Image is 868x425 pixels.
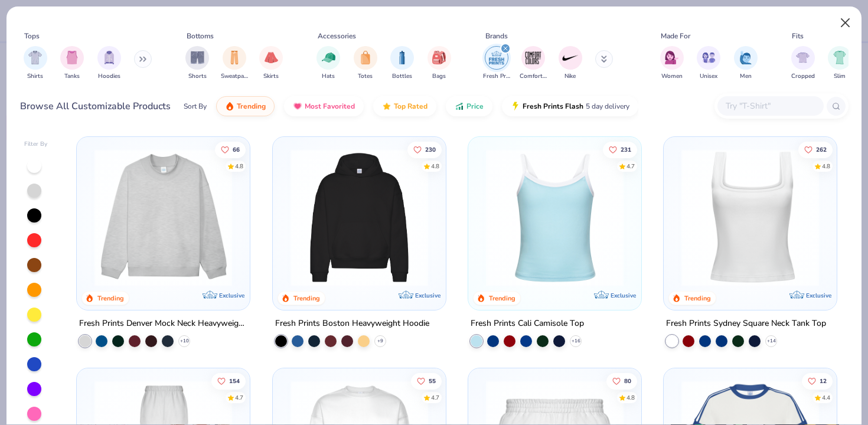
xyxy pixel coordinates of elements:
img: Cropped Image [796,51,810,64]
span: Exclusive [415,292,440,299]
button: filter button [559,46,582,81]
span: Exclusive [220,292,245,299]
div: Filter By [24,140,48,149]
span: Exclusive [611,292,636,299]
span: Nike [564,72,576,81]
div: filter for Unisex [697,46,720,81]
div: filter for Cropped [791,46,815,81]
img: Tanks Image [66,51,79,64]
span: Unisex [700,72,717,81]
img: Shirts Image [28,51,42,64]
span: Tanks [64,72,80,81]
span: 66 [233,146,240,152]
span: Bags [432,72,446,81]
div: Bottoms [187,31,214,41]
button: Like [407,141,441,158]
div: Fresh Prints Denver Mock Neck Heavyweight Sweatshirt [79,316,247,331]
img: Unisex Image [702,51,716,64]
div: Tops [24,31,40,41]
div: filter for Totes [354,46,377,81]
span: 55 [428,378,435,384]
div: Fresh Prints Sydney Square Neck Tank Top [666,316,826,331]
div: filter for Bottles [390,46,414,81]
div: 4.4 [822,394,830,403]
div: filter for Shorts [185,46,209,81]
div: Browse All Customizable Products [20,99,171,113]
input: Try "T-Shirt" [725,99,815,113]
button: Like [215,141,246,158]
div: filter for Hoodies [97,46,121,81]
div: filter for Comfort Colors [520,46,547,81]
button: filter button [734,46,758,81]
span: Hoodies [98,72,120,81]
button: filter button [660,46,684,81]
img: most_fav.gif [293,102,302,111]
span: Totes [358,72,373,81]
img: a25d9891-da96-49f3-a35e-76288174bf3a [480,149,629,286]
span: + 9 [377,338,383,345]
span: 12 [820,378,827,384]
button: Trending [216,96,275,116]
button: filter button [185,46,209,81]
span: Fresh Prints Flash [523,102,583,111]
div: filter for Shirts [24,46,47,81]
button: filter button [60,46,84,81]
img: Hoodies Image [103,51,116,64]
div: filter for Bags [428,46,451,81]
button: Close [834,12,857,34]
div: Fresh Prints Cali Camisole Top [471,316,584,331]
span: Fresh Prints [483,72,510,81]
span: Most Favorited [305,102,355,111]
span: Shorts [188,72,207,81]
div: 4.7 [626,162,635,171]
div: 4.8 [235,162,243,171]
div: 4.8 [430,162,439,171]
button: filter button [483,46,510,81]
div: 4.8 [626,394,635,403]
div: filter for Men [734,46,758,81]
div: Sort By [184,101,207,112]
div: Fits [792,31,804,41]
span: Hats [322,72,335,81]
img: Fresh Prints Image [488,49,505,67]
div: 4.7 [235,394,243,403]
button: Like [798,141,833,158]
div: filter for Sweatpants [221,46,248,81]
span: Trending [237,102,266,111]
span: 231 [621,146,631,152]
div: 4.7 [430,394,439,403]
img: flash.gif [511,102,520,111]
button: filter button [428,46,451,81]
span: Price [466,102,484,111]
button: Fresh Prints Flash5 day delivery [502,96,638,116]
span: 80 [624,378,631,384]
span: 230 [425,146,435,152]
button: filter button [316,46,340,81]
div: filter for Tanks [60,46,84,81]
button: Like [211,373,246,390]
span: Women [661,72,683,81]
span: Cropped [791,72,815,81]
span: + 16 [571,338,580,345]
div: filter for Nike [559,46,582,81]
button: filter button [520,46,547,81]
img: f5d85501-0dbb-4ee4-b115-c08fa3845d83 [89,149,238,286]
button: Like [410,373,441,390]
div: filter for Women [660,46,684,81]
button: filter button [697,46,720,81]
button: Most Favorited [284,96,364,116]
img: TopRated.gif [382,102,391,111]
span: Top Rated [394,102,428,111]
button: Top Rated [373,96,436,116]
img: 91acfc32-fd48-4d6b-bdad-a4c1a30ac3fc [285,149,434,286]
img: Hats Image [322,51,335,64]
button: filter button [221,46,248,81]
span: 5 day delivery [586,100,629,113]
img: Nike Image [562,49,579,67]
span: Comfort Colors [520,72,547,81]
span: Shirts [27,72,43,81]
div: Accessories [318,31,356,41]
img: trending.gif [225,102,234,111]
img: Totes Image [359,51,372,64]
div: filter for Hats [316,46,340,81]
